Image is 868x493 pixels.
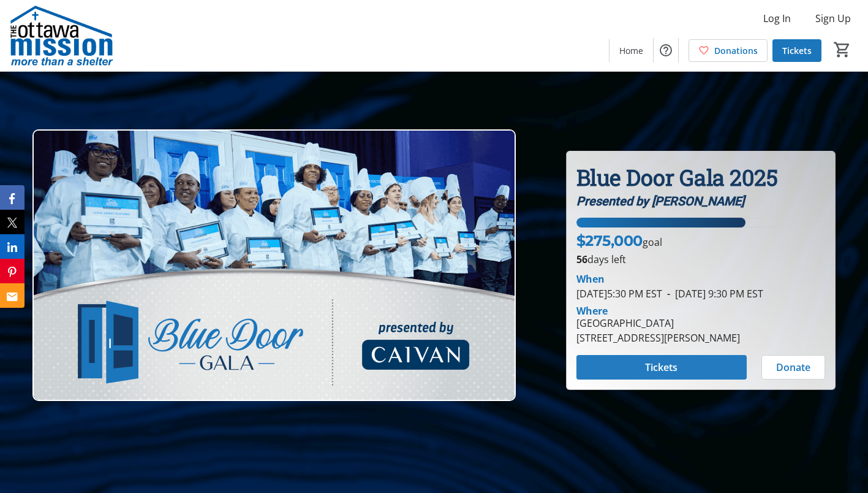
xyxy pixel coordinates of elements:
div: When [576,272,605,286]
a: Donations [689,39,768,62]
button: Sign Up [806,9,861,28]
span: Donations [714,44,758,57]
span: Tickets [645,360,677,375]
strong: Blue Door Gala 2025 [576,162,778,192]
span: Tickets [782,44,812,57]
em: Presented by [PERSON_NAME] [576,194,744,208]
a: Tickets [772,39,821,62]
div: Where [576,306,608,316]
span: Log In [763,11,791,26]
img: Campaign CTA Media Photo [32,129,516,402]
div: [STREET_ADDRESS][PERSON_NAME] [576,331,740,345]
span: [DATE] 9:30 PM EST [662,287,763,300]
p: days left [576,252,825,267]
button: Help [654,38,678,63]
span: Donate [776,360,810,375]
p: goal [576,230,662,252]
span: $275,000 [576,232,643,250]
div: 68.05865090909091% of fundraising goal reached [576,218,825,227]
span: Home [619,44,643,57]
span: - [662,287,675,300]
a: Home [609,39,653,62]
span: 56 [576,253,587,266]
button: Cart [831,39,853,61]
button: Donate [761,355,825,380]
span: Sign Up [815,11,851,26]
button: Log In [753,9,801,28]
div: [GEOGRAPHIC_DATA] [576,316,740,331]
button: Tickets [576,355,747,380]
span: [DATE] 5:30 PM EST [576,287,662,300]
img: The Ottawa Mission's Logo [7,5,116,66]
